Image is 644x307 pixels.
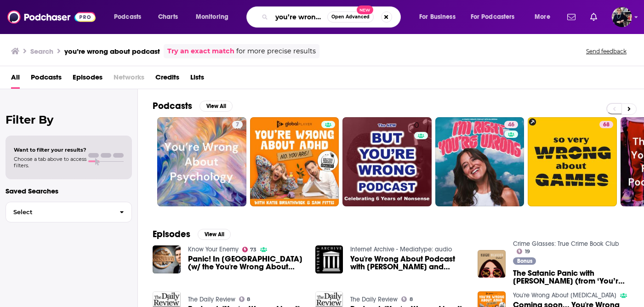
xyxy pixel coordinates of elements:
[513,291,616,299] a: You're Wrong About ADHD
[528,10,562,24] button: open menu
[31,70,62,89] a: Podcasts
[190,70,204,89] a: Lists
[350,255,467,271] a: You're Wrong About Podcast with Sarah Marshall and Matthew Hobbes
[153,100,192,112] h2: Podcasts
[478,250,506,278] img: The Satanic Panic with Sarah Marshall (from ‘You’re Wrong About’ Podcast)
[508,120,514,130] span: 46
[188,255,304,271] a: Panic! In America (w/ the You're Wrong About podcast)
[327,11,374,23] button: Open AdvancedNew
[236,46,316,57] span: for more precise results
[517,258,532,264] span: Bonus
[513,240,619,248] a: Crime Glasses: True Crime Book Club
[612,7,632,27] button: Show profile menu
[410,297,413,301] span: 8
[350,255,467,271] span: You're Wrong About Podcast with [PERSON_NAME] and [PERSON_NAME]
[114,70,144,89] span: Networks
[73,70,103,89] a: Episodes
[587,9,601,25] a: Show notifications dropdown
[504,121,518,128] a: 46
[157,117,246,206] a: 7
[11,70,20,89] a: All
[6,202,132,222] button: Select
[599,121,613,128] a: 68
[413,10,467,24] button: open menu
[167,46,234,57] a: Try an exact match
[14,147,86,153] span: Want to filter your results?
[414,121,428,203] div: 0
[114,11,141,23] span: Podcasts
[199,101,233,112] button: View All
[564,9,579,25] a: Show notifications dropdown
[242,247,257,252] a: 73
[64,47,160,56] h3: you’re wrong about podcast
[535,11,550,23] span: More
[528,117,617,206] a: 68
[315,245,343,273] img: You're Wrong About Podcast with Sarah Marshall and Matthew Hobbes
[517,249,530,254] a: 19
[513,269,629,285] span: The Satanic Panic with [PERSON_NAME] (from ‘You’re Wrong About’ Podcast)
[612,7,632,27] span: Logged in as ndewey
[108,10,153,24] button: open menu
[272,10,327,24] input: Search podcasts, credits, & more...
[153,228,231,240] a: EpisodesView All
[247,297,250,301] span: 8
[6,187,132,195] p: Saved Searches
[7,8,96,26] img: Podchaser - Follow, Share and Rate Podcasts
[342,117,432,206] a: 0
[583,47,629,55] button: Send feedback
[153,228,190,240] h2: Episodes
[158,11,178,23] span: Charts
[357,6,373,14] span: New
[525,250,530,254] span: 19
[153,100,233,112] a: PodcastsView All
[350,296,398,303] a: The Daily Review
[350,245,452,253] a: Internet Archive - Mediatype: audio
[6,209,112,215] span: Select
[6,113,132,126] h2: Filter By
[419,11,456,23] span: For Business
[401,296,413,302] a: 8
[189,10,240,24] button: open menu
[155,70,179,89] a: Credits
[255,6,410,28] div: Search podcasts, credits, & more...
[198,229,231,240] button: View All
[603,120,610,130] span: 68
[152,10,183,24] a: Charts
[465,10,528,24] button: open menu
[239,296,251,302] a: 8
[14,156,86,169] span: Choose a tab above to access filters.
[236,120,239,130] span: 7
[612,7,632,27] img: User Profile
[471,11,515,23] span: For Podcasters
[513,269,629,285] a: The Satanic Panic with Sarah Marshall (from ‘You’re Wrong About’ Podcast)
[188,245,239,253] a: Know Your Enemy
[435,117,524,206] a: 46
[188,296,235,303] a: The Daily Review
[153,245,181,273] img: Panic! In America (w/ the You're Wrong About podcast)
[188,255,304,271] span: Panic! In [GEOGRAPHIC_DATA] (w/ the You're Wrong About podcast)
[331,15,370,19] span: Open Advanced
[232,121,243,128] a: 7
[196,11,228,23] span: Monitoring
[250,248,256,252] span: 73
[30,47,53,56] h3: Search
